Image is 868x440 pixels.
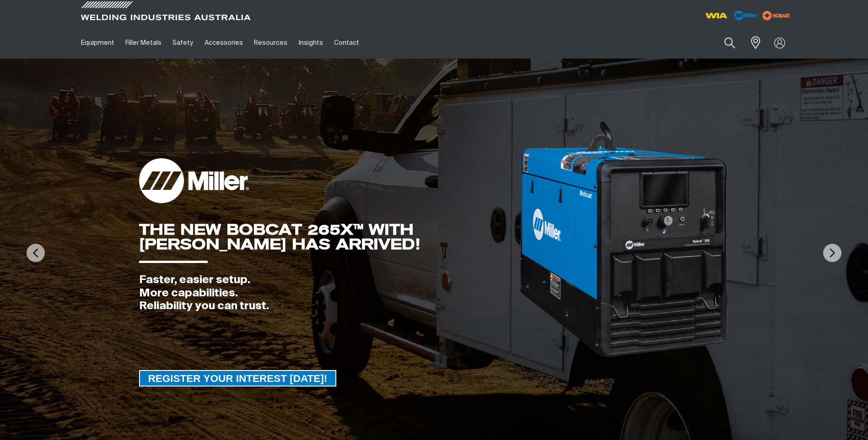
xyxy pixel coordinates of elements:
a: Safety [167,27,199,59]
div: Faster, easier setup. More capabilities. Reliability you can trust. [139,274,519,313]
a: REGISTER YOUR INTEREST TODAY! [139,370,337,386]
a: Resources [248,27,293,59]
input: Product name or item number... [702,32,745,54]
div: THE NEW BOBCAT 265X™ WITH [PERSON_NAME] HAS ARRIVED! [139,222,519,252]
a: Contact [329,27,365,59]
a: Accessories [199,27,248,59]
img: NextArrow [823,244,841,262]
a: Insights [293,27,328,59]
a: Filler Metals [120,27,167,59]
span: REGISTER YOUR INTEREST [DATE]! [140,370,336,386]
img: PrevArrow [27,244,45,262]
nav: Main [75,27,614,59]
button: Search products [714,32,745,54]
img: miller [760,9,793,22]
a: Equipment [75,27,120,59]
